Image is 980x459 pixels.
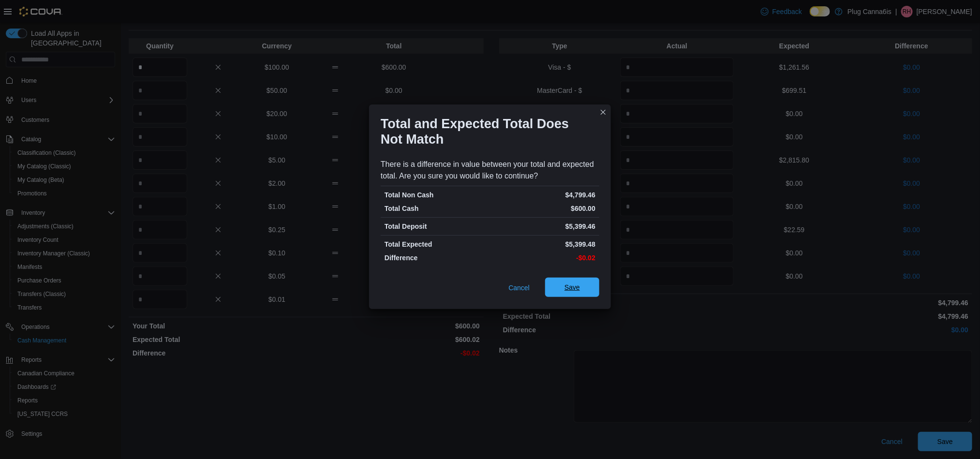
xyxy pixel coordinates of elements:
[564,282,580,292] span: Save
[492,253,595,263] p: -$0.02
[385,204,488,213] p: Total Cash
[385,253,488,263] p: Difference
[492,190,595,200] p: $4,799.46
[508,283,530,293] span: Cancel
[381,159,599,182] div: There is a difference in value between your total and expected total. Are you sure you would like...
[492,239,595,249] p: $5,399.48
[385,222,488,231] p: Total Deposit
[545,278,599,297] button: Save
[385,239,488,249] p: Total Expected
[385,190,488,200] p: Total Non Cash
[597,106,609,118] button: Closes this modal window
[381,116,592,147] h1: Total and Expected Total Does Not Match
[505,278,534,297] button: Cancel
[492,222,595,231] p: $5,399.46
[492,204,595,213] p: $600.00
